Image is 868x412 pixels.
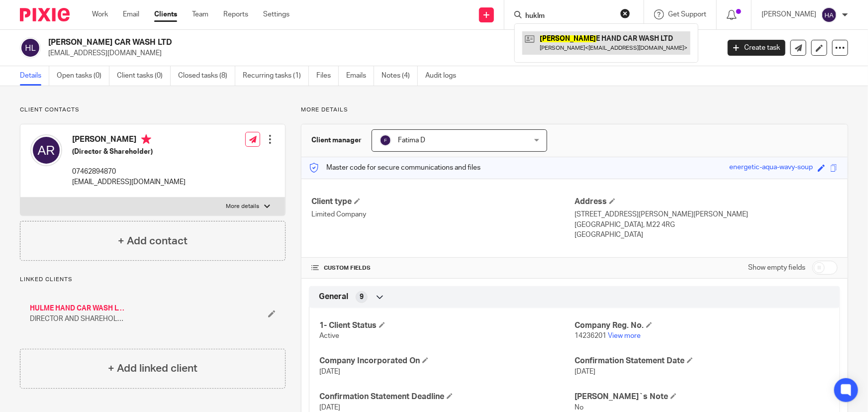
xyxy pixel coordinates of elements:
img: Pixie [20,8,70,21]
a: Create task [728,40,785,56]
p: [GEOGRAPHIC_DATA] [575,230,838,240]
img: svg%3E [30,134,62,166]
h3: Client manager [311,135,362,145]
p: Limited Company [311,209,575,219]
p: Linked clients [20,276,286,284]
a: Work [92,9,108,19]
span: No [575,404,583,411]
h5: (Director & Shareholder) [72,147,186,157]
a: Recurring tasks (1) [243,66,309,86]
button: Clear [620,8,630,18]
img: svg%3E [821,7,837,23]
p: [EMAIL_ADDRESS][DOMAIN_NAME] [48,48,713,58]
a: Emails [346,66,374,86]
a: Team [192,9,208,19]
div: energetic-aqua-wavy-soup [729,162,813,174]
span: Get Support [668,11,706,18]
img: svg%3E [380,134,391,146]
a: Clients [154,9,177,19]
p: More details [301,106,848,114]
h4: Company Incorporated On [319,356,575,366]
input: Search [524,12,614,21]
h4: 1- Client Status [319,320,575,331]
h4: [PERSON_NAME]`s Note [575,392,830,402]
a: Details [20,66,49,86]
p: [STREET_ADDRESS][PERSON_NAME][PERSON_NAME] [575,209,838,219]
span: [DATE] [319,368,340,375]
p: Client contacts [20,106,286,114]
span: 9 [360,292,364,302]
h4: Company Reg. No. [575,320,830,331]
a: Closed tasks (8) [178,66,235,86]
label: Show empty fields [748,263,805,273]
h4: [PERSON_NAME] [72,134,186,147]
span: DIRECTOR AND SHAREHOLDER [30,314,128,324]
a: HULME HAND CAR WASH LTD / Archived [30,304,128,313]
h4: Client type [311,197,575,207]
span: Fatima D [398,137,425,144]
h4: Confirmation Statement Deadline [319,392,575,402]
p: More details [226,203,259,210]
i: Primary [141,134,151,144]
p: 07462894870 [72,167,186,177]
h2: [PERSON_NAME] CAR WASH LTD [48,37,580,48]
span: [DATE] [575,368,595,375]
p: [EMAIL_ADDRESS][DOMAIN_NAME] [72,177,186,187]
a: Notes (4) [382,66,418,86]
span: Active [319,332,339,339]
p: Master code for secure communications and files [309,163,481,173]
a: Files [316,66,339,86]
a: Settings [263,9,289,19]
a: Open tasks (0) [57,66,109,86]
a: Reports [223,9,248,19]
h4: + Add linked client [108,361,197,376]
span: [DATE] [319,404,340,411]
img: svg%3E [20,37,41,58]
span: 14236201 [575,332,606,339]
h4: Address [575,197,838,207]
a: View more [608,332,641,339]
p: [PERSON_NAME] [762,9,816,19]
a: Audit logs [425,66,464,86]
h4: Confirmation Statement Date [575,356,830,366]
h4: + Add contact [118,233,188,249]
p: [GEOGRAPHIC_DATA], M22 4RG [575,220,838,230]
a: Email [123,9,139,19]
span: General [319,292,348,302]
h4: CUSTOM FIELDS [311,264,575,272]
a: Client tasks (0) [117,66,171,86]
